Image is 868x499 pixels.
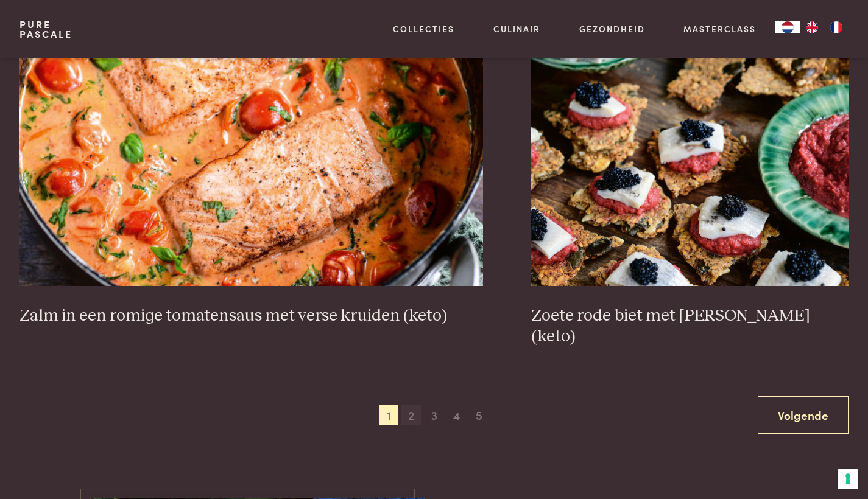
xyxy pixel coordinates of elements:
span: 3 [425,405,444,425]
img: Zoete rode biet met zure haring (keto) [531,43,849,286]
a: FR [824,21,849,33]
span: 1 [379,405,398,425]
a: PurePascale [19,19,72,39]
a: Zoete rode biet met zure haring (keto) Zoete rode biet met [PERSON_NAME] (keto) [531,43,849,347]
a: Collecties [393,23,454,35]
aside: Language selected: Nederlands [775,21,849,33]
h3: Zalm in een romige tomatensaus met verse kruiden (keto) [19,305,483,327]
div: Language [775,21,800,33]
span: 5 [470,405,489,425]
span: 4 [447,405,467,425]
a: Gezondheid [579,23,645,35]
ul: Language list [800,21,849,33]
a: EN [800,21,824,33]
a: NL [775,21,800,33]
a: Masterclass [683,23,756,35]
a: Culinair [493,23,540,35]
a: Zalm in een romige tomatensaus met verse kruiden (keto) Zalm in een romige tomatensaus met verse ... [19,43,483,326]
span: 2 [401,405,421,425]
img: Zalm in een romige tomatensaus met verse kruiden (keto) [19,43,483,286]
a: Volgende [758,396,849,434]
h3: Zoete rode biet met [PERSON_NAME] (keto) [531,305,849,347]
button: Uw voorkeuren voor toestemming voor trackingtechnologieën [838,469,858,489]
